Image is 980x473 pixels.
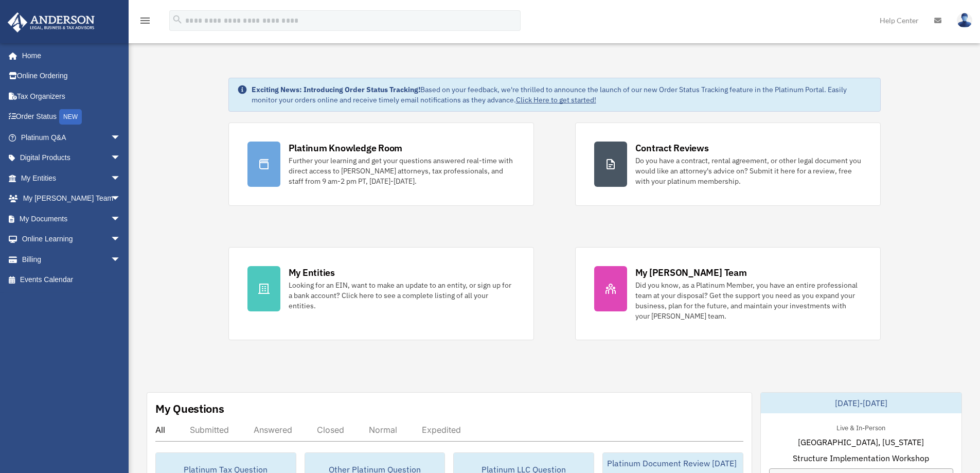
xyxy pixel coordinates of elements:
[111,249,131,270] span: arrow_drop_down
[155,401,224,416] div: My Questions
[172,14,183,25] i: search
[635,280,862,321] div: Did you know, as a Platinum Member, you have an entire professional team at your disposal? Get th...
[7,270,136,290] a: Events Calendar
[155,425,165,435] div: All
[7,208,136,229] a: My Documentsarrow_drop_down
[289,266,335,279] div: My Entities
[111,229,131,250] span: arrow_drop_down
[111,168,131,189] span: arrow_drop_down
[7,86,136,107] a: Tax Organizers
[7,127,136,148] a: Platinum Q&Aarrow_drop_down
[252,85,420,94] strong: Exciting News: Introducing Order Status Tracking!
[289,155,515,186] div: Further your learning and get your questions answered real-time with direct access to [PERSON_NAM...
[7,229,136,250] a: Online Learningarrow_drop_down
[7,249,136,270] a: Billingarrow_drop_down
[111,127,131,148] span: arrow_drop_down
[957,13,972,28] img: User Pic
[252,84,872,105] div: Based on your feedback, we're thrilled to announce the launch of our new Order Status Tracking fe...
[317,425,344,435] div: Closed
[635,142,709,154] div: Contract Reviews
[798,436,924,448] span: [GEOGRAPHIC_DATA], [US_STATE]
[575,122,881,206] a: Contract Reviews Do you have a contract, rental agreement, or other legal document you would like...
[59,109,82,125] div: NEW
[7,148,136,168] a: Digital Productsarrow_drop_down
[369,425,397,435] div: Normal
[516,95,596,104] a: Click Here to get started!
[111,208,131,230] span: arrow_drop_down
[7,168,136,188] a: My Entitiesarrow_drop_down
[139,18,151,27] a: menu
[7,66,136,86] a: Online Ordering
[228,122,534,206] a: Platinum Knowledge Room Further your learning and get your questions answered real-time with dire...
[635,266,747,279] div: My [PERSON_NAME] Team
[575,247,881,340] a: My [PERSON_NAME] Team Did you know, as a Platinum Member, you have an entire professional team at...
[190,425,229,435] div: Submitted
[828,422,894,432] div: Live & In-Person
[793,452,929,464] span: Structure Implementation Workshop
[289,142,403,154] div: Platinum Knowledge Room
[111,188,131,209] span: arrow_drop_down
[7,188,136,209] a: My [PERSON_NAME] Teamarrow_drop_down
[228,247,534,340] a: My Entities Looking for an EIN, want to make an update to an entity, or sign up for a bank accoun...
[111,148,131,169] span: arrow_drop_down
[5,12,98,32] img: Anderson Advisors Platinum Portal
[7,107,136,128] a: Order StatusNEW
[761,393,961,413] div: [DATE]-[DATE]
[139,14,151,27] i: menu
[422,425,461,435] div: Expedited
[635,155,862,186] div: Do you have a contract, rental agreement, or other legal document you would like an attorney's ad...
[289,280,515,311] div: Looking for an EIN, want to make an update to an entity, or sign up for a bank account? Click her...
[7,45,131,66] a: Home
[254,425,292,435] div: Answered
